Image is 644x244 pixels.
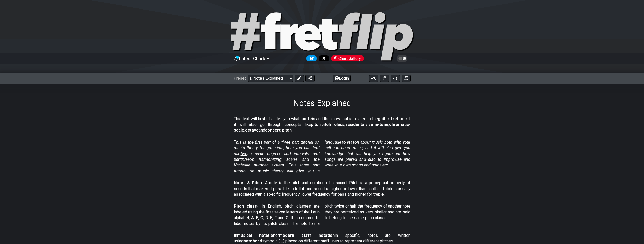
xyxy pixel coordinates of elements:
[234,140,410,173] em: This is the first part of a three part tutorial on music theory for guitarists, here you can find...
[234,204,257,209] strong: Pitch class
[234,180,262,185] strong: Notes & Pitch
[244,239,262,243] strong: notehead
[305,75,315,82] button: Share Preset
[368,122,388,127] strong: semi-tone
[345,122,368,127] strong: accidentals
[241,151,247,156] span: two
[333,75,351,82] button: Login
[239,56,267,61] span: Latest Charts
[399,56,405,61] span: Toggle light / dark theme
[311,122,321,127] strong: pitch
[329,55,364,61] a: #fretflip at Pinterest
[380,75,389,82] button: Toggle Dexterity for all fretkits
[237,233,275,238] strong: musical notation
[391,75,400,82] button: Print
[295,75,304,82] button: Edit Preset
[279,233,335,238] strong: modern staff notation
[304,55,317,61] a: Follow #fretflip at Bluesky
[245,128,259,133] strong: octave
[402,75,411,82] button: Create image
[321,122,344,127] strong: pitch class
[265,128,292,133] strong: concert-pitch
[248,75,293,82] select: Preset
[317,55,329,61] a: Follow #fretflip at X
[234,76,246,81] span: Preset
[234,180,410,197] p: - A note is the pitch and duration of a sound. Pitch is a perceptual property of sounds that make...
[234,116,410,133] p: This text will first of all tell you what a is and then how that is related to the , it will also...
[369,75,378,82] button: 0
[378,116,410,121] strong: guitar fretboard
[241,157,250,162] span: three
[293,98,351,108] h1: Notes Explained
[234,203,410,227] p: - In English, pitch classes are labeled using the first seven letters of the Latin alphabet, A, B...
[303,116,312,121] strong: note
[331,55,364,61] div: Chart Gallery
